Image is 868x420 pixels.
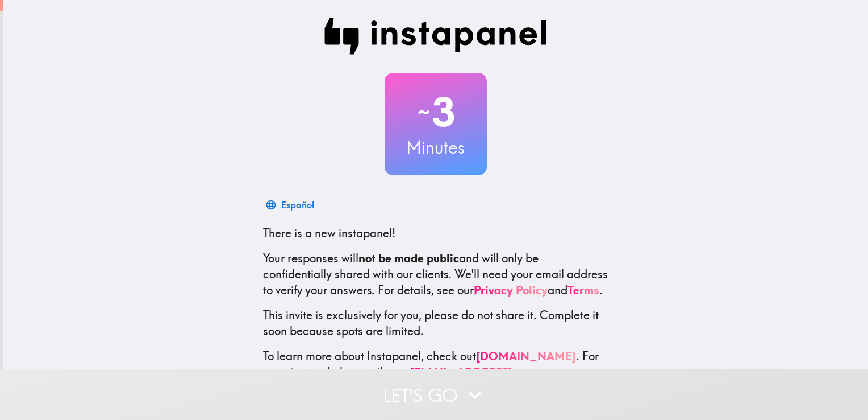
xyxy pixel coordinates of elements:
[416,95,432,129] span: ~
[474,283,548,297] a: Privacy Policy
[476,349,576,363] a: [DOMAIN_NAME]
[567,283,599,297] a: Terms
[263,193,319,216] button: Español
[263,226,395,240] span: There is a new instapanel!
[281,197,314,213] div: Español
[263,307,608,339] p: This invite is exclusively for you, please do not share it. Complete it soon because spots are li...
[263,348,608,396] p: To learn more about Instapanel, check out . For questions or help, email us at .
[263,250,608,298] p: Your responses will and will only be confidentially shared with our clients. We'll need your emai...
[324,18,547,55] img: Instapanel
[385,135,487,159] h3: Minutes
[385,89,487,135] h2: 3
[358,251,459,265] b: not be made public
